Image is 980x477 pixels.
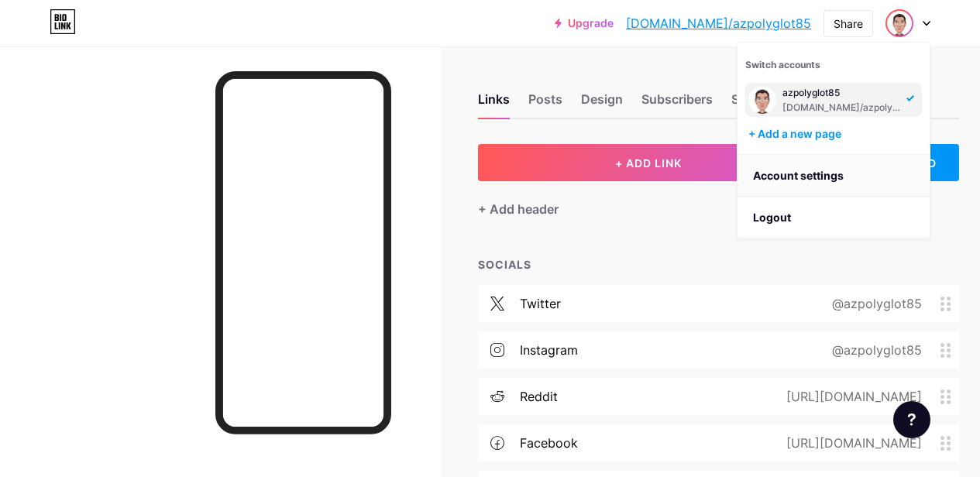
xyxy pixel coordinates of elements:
[520,294,561,313] div: twitter
[748,126,922,142] div: + Add a new page
[478,200,559,218] div: + Add header
[738,197,930,238] li: Logout
[748,86,776,114] img: Abdulla Abdullayev
[520,387,558,406] div: reddit
[555,17,614,29] a: Upgrade
[581,90,623,118] div: Design
[478,256,959,273] div: SOCIALS
[834,15,863,32] div: Share
[641,90,713,118] div: Subscribers
[887,11,912,36] img: Abdulla Abdullayev
[626,14,811,33] a: [DOMAIN_NAME]/azpolyglot85
[520,434,578,452] div: facebook
[782,87,902,99] div: azpolyglot85
[782,101,902,114] div: [DOMAIN_NAME]/azpolyglot85
[807,341,940,359] div: @azpolyglot85
[762,387,940,406] div: [URL][DOMAIN_NAME]
[807,294,940,313] div: @azpolyglot85
[528,90,562,118] div: Posts
[478,90,510,118] div: Links
[745,59,820,70] span: Switch accounts
[615,156,682,170] span: + ADD LINK
[731,90,762,118] div: Stats
[738,155,930,197] a: Account settings
[478,144,819,181] button: + ADD LINK
[762,434,940,452] div: [URL][DOMAIN_NAME]
[520,341,578,359] div: instagram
